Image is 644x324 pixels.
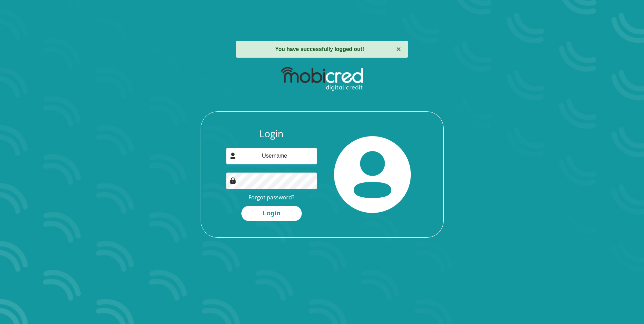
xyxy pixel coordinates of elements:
[229,152,236,159] img: user-icon image
[226,148,317,164] input: Username
[249,194,294,201] a: Forgot password?
[226,128,317,140] h3: Login
[281,67,363,91] img: mobicred logo
[396,45,401,53] button: ×
[275,46,364,52] strong: You have successfully logged out!
[229,177,236,184] img: Image
[241,206,302,221] button: Login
